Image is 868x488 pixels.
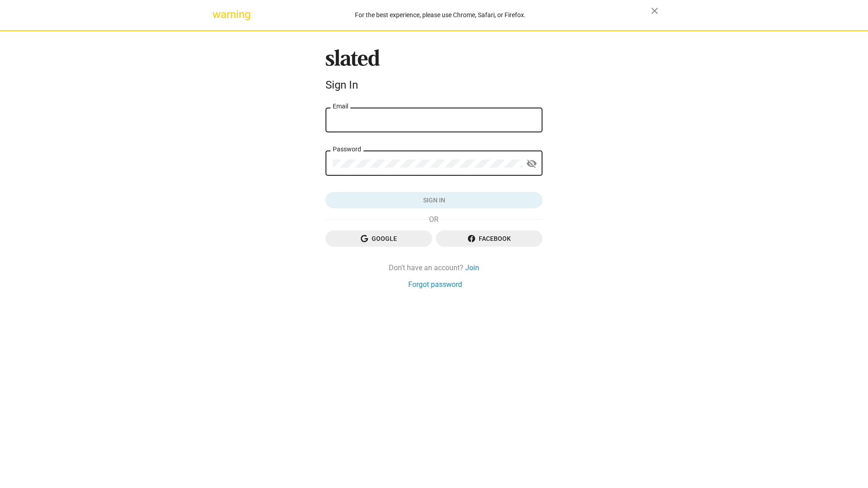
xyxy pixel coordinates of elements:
[325,79,542,91] div: Sign In
[443,230,535,247] span: Facebook
[526,157,537,171] mat-icon: visibility_off
[325,230,432,247] button: Google
[523,155,541,173] button: Show password
[230,9,651,21] div: For the best experience, please use Chrome, Safari, or Firefox.
[212,9,223,20] mat-icon: warning
[325,263,542,272] div: Don't have an account?
[465,263,479,272] a: Join
[325,49,542,95] sl-branding: Sign In
[649,5,660,16] mat-icon: close
[436,230,542,247] button: Facebook
[408,280,462,289] a: Forgot password
[333,230,425,247] span: Google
